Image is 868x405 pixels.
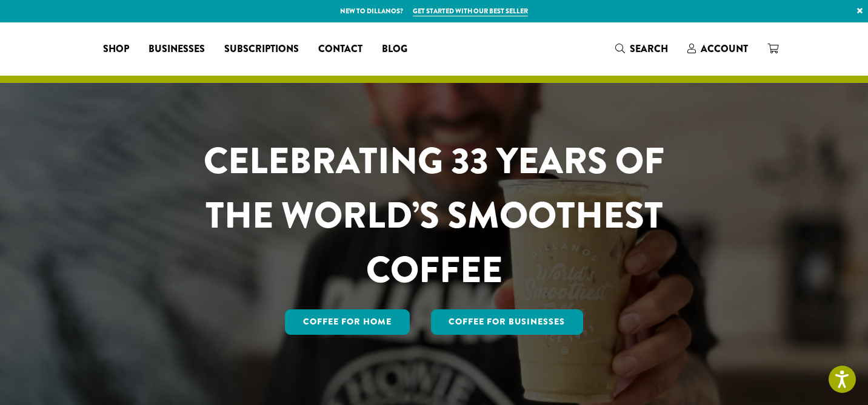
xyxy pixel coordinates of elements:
a: Get started with our best seller [413,6,528,16]
span: Blog [382,42,407,57]
a: Shop [93,39,139,59]
a: Coffee For Businesses [431,309,584,335]
span: Account [701,42,748,56]
span: Contact [318,42,362,57]
h1: CELEBRATING 33 YEARS OF THE WORLD’S SMOOTHEST COFFEE [168,134,700,297]
span: Businesses [149,42,205,57]
span: Shop [103,42,129,57]
span: Search [630,42,668,56]
span: Subscriptions [224,42,299,57]
a: Coffee for Home [285,309,410,335]
a: Search [606,39,678,59]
